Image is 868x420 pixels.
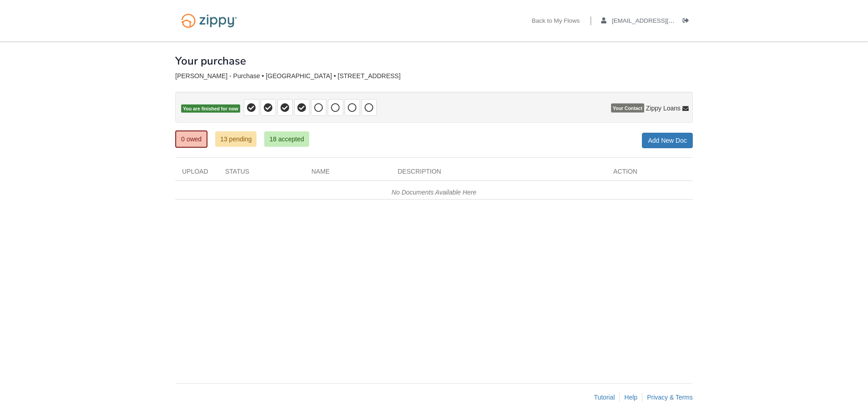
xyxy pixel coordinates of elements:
[215,131,256,147] a: 13 pending
[175,9,243,32] img: Logo
[611,104,644,113] span: Your Contact
[594,394,615,401] a: Tutorial
[392,189,477,196] em: No Documents Available Here
[305,167,391,180] div: Name
[647,394,693,401] a: Privacy & Terms
[683,17,693,26] a: Log out
[175,167,218,180] div: Upload
[175,72,693,80] div: [PERSON_NAME] - Purchase • [GEOGRAPHIC_DATA] • [STREET_ADDRESS]
[181,105,240,113] span: You are finished for now
[175,55,246,67] h1: Your purchase
[264,131,309,147] a: 18 accepted
[218,167,305,180] div: Status
[612,17,766,24] span: sade.hatten@yahoo.com
[607,167,693,180] div: Action
[391,167,607,180] div: Description
[624,394,637,401] a: Help
[646,104,681,113] span: Zippy Loans
[642,133,693,148] a: Add New Doc
[601,17,766,26] a: edit profile
[175,130,207,148] a: 0 owed
[532,17,580,26] a: Back to My Flows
